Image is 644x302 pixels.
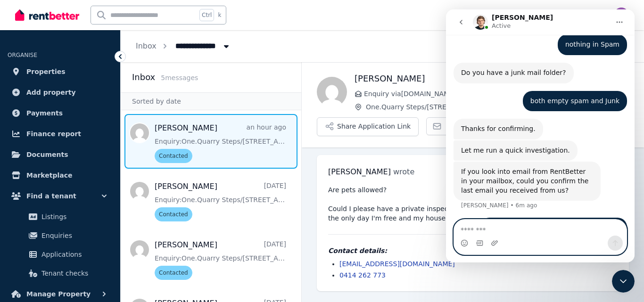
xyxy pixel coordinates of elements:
span: Ctrl [199,9,214,21]
span: Marketplace [26,170,72,181]
a: Marketplace [8,166,113,185]
a: Properties [8,62,113,81]
iframe: Intercom live chat [446,9,635,262]
button: Find a tenant [8,187,113,205]
button: Send a message… [162,226,177,241]
button: Share Application Link [317,117,419,136]
a: Finance report [8,124,113,143]
span: Properties [26,66,66,77]
a: [EMAIL_ADDRESS][DOMAIN_NAME] [339,260,455,268]
a: Tenant checks [11,264,109,283]
a: 0414 262 773 [339,271,386,279]
div: MARIO says… [8,208,181,286]
a: [PERSON_NAME]an hour agoEnquiry:One.Quarry Steps/[STREET_ADDRESS].Contacted [155,122,286,163]
span: Enquiries [41,230,105,241]
a: Payments [8,104,113,122]
span: Applications [41,249,105,260]
a: Email [426,117,472,135]
h2: Inbox [132,71,155,84]
iframe: Intercom live chat [612,270,635,293]
a: Enquiries [11,226,109,245]
span: k [218,11,221,19]
span: Payments [26,107,63,119]
button: Upload attachment [45,230,52,237]
a: Listings [11,207,109,226]
span: One.Quarry Steps/[STREET_ADDRESS] [366,102,629,112]
button: Gif picker [30,230,37,237]
span: Listings [41,211,105,222]
div: Sorted by date [121,92,301,110]
pre: Are pets allowed? Could I please have a private inspection of this property this morning please, ... [328,185,618,223]
a: Documents [8,145,113,164]
span: Finance report [26,128,81,139]
a: Add property [8,83,113,102]
span: wrote [393,167,414,176]
span: ORGANISE [8,52,37,58]
img: MARIO TOSATTO [614,8,629,23]
span: Documents [26,149,68,160]
div: [DATE] Hi [PERSON_NAME], [34,208,181,285]
a: [PERSON_NAME][DATE]Enquiry:One.Quarry Steps/[STREET_ADDRESS].Contacted [155,239,286,280]
span: Enquiry via [DOMAIN_NAME] [364,89,629,98]
nav: Breadcrumb [121,30,246,62]
img: Beverley Brock [317,77,347,107]
button: Emoji picker [15,230,22,237]
span: Tenant checks [41,268,105,279]
span: 5 message s [161,74,198,82]
span: Add property [26,87,76,98]
a: Applications [11,245,109,264]
a: [PERSON_NAME][DATE]Enquiry:One.Quarry Steps/[STREET_ADDRESS].Contacted [155,181,286,221]
h1: [PERSON_NAME] [355,72,629,85]
span: [PERSON_NAME] [328,167,391,176]
img: RentBetter [15,8,79,22]
textarea: Message… [8,210,181,226]
a: Inbox [136,41,157,50]
span: Find a tenant [26,190,76,202]
span: Manage Property [26,288,91,300]
h4: Contact details: [328,246,618,255]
